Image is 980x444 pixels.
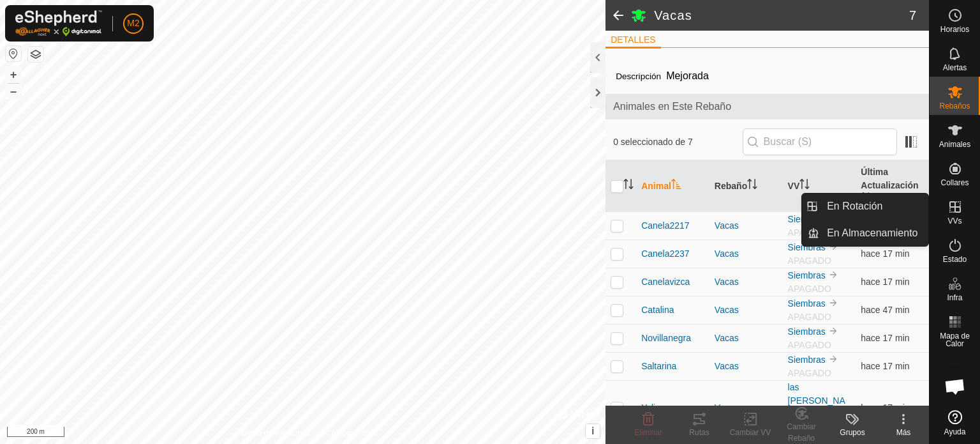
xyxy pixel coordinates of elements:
h2: Vacas [654,8,909,23]
div: Cambiar Rebaño [776,421,827,444]
div: Más [878,427,929,438]
p-sorticon: Activar para ordenar [671,181,681,191]
span: En Rotación [827,199,882,214]
span: Eliminar [634,428,662,437]
span: M2 [127,17,139,30]
a: Siembras [788,270,826,280]
button: – [6,84,21,99]
span: Saltarina [641,360,676,373]
div: Vacas [715,401,778,415]
div: Vacas [715,303,778,317]
div: Vacas [715,275,778,289]
span: APAGADO [788,227,831,238]
a: Siembras [788,298,826,309]
span: 0 seleccionado de 7 [613,135,742,149]
span: Alertas [943,64,967,72]
a: En Almacenamiento [819,220,928,246]
span: Novillanegra [641,332,691,345]
button: i [586,424,600,438]
a: Siembras [788,355,826,365]
span: Canelavizca [641,275,690,289]
span: Horarios [940,26,969,33]
div: Vacas [715,219,778,233]
li: En Almacenamiento [802,220,928,246]
span: 20 sept 2025, 21:02 [861,249,909,259]
span: 7 [909,6,916,25]
span: Canela2237 [641,247,690,261]
div: Grupos [827,427,878,438]
span: En Almacenamiento [827,226,917,241]
li: En Rotación [802,194,928,219]
span: Mejorada [661,65,714,86]
input: Buscar (S) [743,128,897,155]
a: Siembras [788,214,826,224]
span: 20 sept 2025, 21:02 [861,361,909,371]
button: + [6,67,21,82]
div: Chat abierto [936,367,974,406]
p-sorticon: Activar para ordenar [799,181,810,191]
img: Logo Gallagher [15,10,102,36]
span: APAGADO [788,284,831,294]
span: Animales en Este Rebaño [613,99,921,114]
button: Restablecer Mapa [6,46,21,61]
span: 20 sept 2025, 20:32 [861,305,909,315]
span: Yoli [641,401,655,415]
span: APAGADO [788,368,831,378]
a: Política de Privacidad [237,427,310,439]
p-sorticon: Activar para ordenar [623,181,634,191]
span: 20 sept 2025, 21:02 [861,333,909,343]
span: 20 sept 2025, 21:03 [861,277,909,287]
img: hasta [828,326,838,336]
a: Contáctenos [326,427,369,439]
span: Collares [940,179,969,187]
span: APAGADO [788,312,831,322]
a: En Rotación [819,194,928,219]
th: Animal [636,160,709,212]
span: Catalina [641,303,674,317]
li: DETALLES [605,33,661,49]
div: Cambiar VV [725,427,776,438]
span: Canela2217 [641,219,690,233]
span: VVs [947,217,961,225]
th: Última Actualización [856,160,929,212]
a: Siembras [788,326,826,337]
img: hasta [828,298,838,308]
th: VV [783,160,856,212]
img: hasta [828,270,838,280]
button: Capas del Mapa [28,47,43,62]
div: Vacas [715,360,778,373]
a: Siembras [788,242,826,252]
img: hasta [828,354,838,364]
label: Descripción [616,72,661,81]
span: APAGADO [788,340,831,350]
span: 20 sept 2025, 21:02 [861,402,909,413]
span: i [591,425,594,436]
th: Rebaño [709,160,783,212]
span: Animales [939,141,970,148]
span: Infra [947,294,962,302]
a: las [PERSON_NAME] [788,382,845,420]
span: Rebaños [939,102,970,110]
span: Mapa de Calor [933,332,977,348]
div: Vacas [715,332,778,345]
div: Vacas [715,247,778,261]
a: Ayuda [930,405,980,441]
p-sorticon: Activar para ordenar [747,181,757,191]
span: APAGADO [788,256,831,266]
span: Estado [943,256,967,263]
div: Rutas [674,427,725,438]
span: Ayuda [944,428,966,436]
